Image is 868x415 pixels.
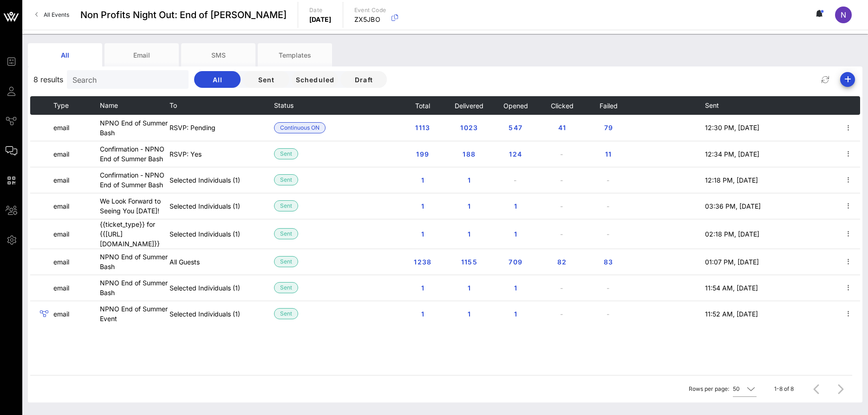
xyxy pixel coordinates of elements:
td: {{ticket_type}} for {{[URL][DOMAIN_NAME]}} [100,219,170,249]
button: Draft [340,71,387,88]
span: Continuous ON [280,123,320,133]
span: 1 [508,202,523,210]
span: 1 [415,310,430,318]
td: We Look Forward to Seeing You [DATE]! [100,193,170,219]
div: N [835,7,852,23]
div: 1-8 of 8 [774,385,794,393]
p: [DATE] [309,15,332,24]
span: Opened [503,102,528,110]
span: 1 [508,284,523,292]
button: Scheduled [292,71,338,88]
span: Sent [280,201,292,211]
span: Delivered [454,102,483,110]
span: 1238 [413,258,431,266]
button: 83 [594,253,623,270]
span: 8 results [33,74,63,85]
span: Name [100,101,118,109]
span: 83 [601,258,616,266]
span: 1 [415,230,430,238]
button: 11 [594,145,623,162]
span: Sent [280,257,292,267]
button: 1113 [407,119,437,136]
td: Confirmation - NPNO End of Summer Bash [100,167,170,193]
button: 1 [408,171,437,188]
span: 1 [462,230,476,238]
p: Date [309,6,332,15]
td: RSVP: Pending [170,115,274,141]
span: Type [53,101,69,109]
button: Failed [599,96,618,115]
span: Sent [280,149,292,159]
th: Type [53,96,100,115]
button: 709 [501,253,530,270]
th: Status [274,96,326,115]
span: Status [274,101,294,109]
span: Non Profits Night Out: End of [PERSON_NAME] [80,8,287,22]
td: email [53,167,100,193]
button: 188 [454,145,484,162]
span: 12:18 PM, [DATE] [705,176,758,184]
span: Sent [280,229,292,239]
span: 1 [462,310,476,318]
span: All [202,76,233,84]
span: 199 [415,150,430,158]
span: Sent [280,283,292,293]
button: 547 [501,119,530,136]
button: Opened [503,96,528,115]
button: 41 [547,119,577,136]
button: Sent [243,71,289,88]
td: email [53,219,100,249]
button: 1 [454,198,484,214]
td: NPNO End of Summer Bash [100,115,170,141]
td: NPNO End of Summer Event [100,301,170,327]
td: Selected Individuals (1) [170,301,274,327]
span: Sent [280,175,292,185]
div: 50Rows per page: [733,382,757,396]
td: email [53,141,100,167]
span: 41 [555,124,569,132]
span: 12:34 PM, [DATE] [705,150,759,158]
button: Delivered [454,96,483,115]
span: Sent [705,101,719,109]
td: NPNO End of Summer Bash [100,249,170,275]
td: Selected Individuals (1) [170,193,274,219]
td: email [53,275,100,301]
span: 1 [462,202,476,210]
td: Selected Individuals (1) [170,275,274,301]
span: 1 [415,284,430,292]
button: 199 [408,145,437,162]
button: 124 [501,145,530,162]
td: email [53,249,100,275]
button: 1155 [453,253,485,270]
button: 1 [501,225,530,242]
td: RSVP: Yes [170,141,274,167]
span: Draft [348,76,379,84]
th: Opened [492,96,539,115]
button: 1 [454,225,484,242]
span: N [841,10,846,20]
button: 1 [501,305,530,322]
span: 01:07 PM, [DATE] [705,258,759,266]
span: Total [415,102,430,110]
span: 03:36 PM, [DATE] [705,202,761,210]
th: To [170,96,274,115]
th: Sent [705,96,763,115]
span: 1155 [461,258,477,266]
div: All [28,43,102,66]
button: 1 [454,305,484,322]
td: email [53,301,100,327]
span: Scheduled [295,76,334,84]
span: 79 [601,124,616,132]
p: ZX5JBO [354,15,386,24]
th: Clicked [539,96,585,115]
td: Selected Individuals (1) [170,167,274,193]
button: 1 [408,225,437,242]
span: Sent [280,309,292,319]
button: 82 [547,253,577,270]
div: SMS [181,43,255,66]
button: Clicked [550,96,574,115]
span: 12:30 PM, [DATE] [705,124,759,132]
span: 1 [462,284,476,292]
span: To [170,101,177,109]
span: 1 [508,230,523,238]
